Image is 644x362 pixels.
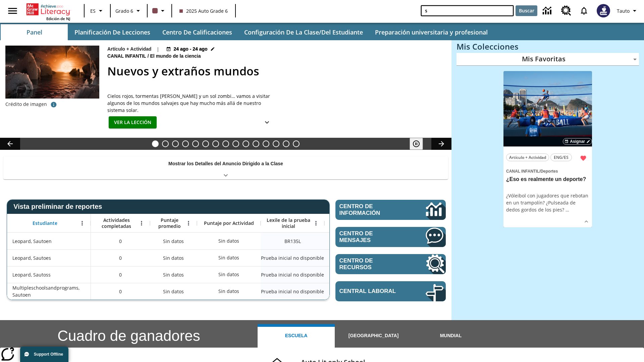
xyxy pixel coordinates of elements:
span: Leopard, Sautoes [12,254,51,261]
span: 0 [119,288,122,295]
span: / [148,53,149,59]
button: Diapositiva 6 ¿Los autos del futuro? [202,140,209,147]
div: Sin datos, Leopard, Sautoes [324,249,388,266]
div: Lector principiante 135 Lexile, LE, Según la medida de lectura Lexile, el estudiante es un Lector... [324,233,388,249]
button: Diapositiva 12 Cocina nativoamericana [263,140,269,147]
button: Carrusel de lecciones, seguir [431,138,451,150]
a: Central laboral [335,281,446,301]
button: Escuela [258,324,335,348]
span: Prueba inicial no disponible, Multipleschoolsandprograms, Sautoen [261,288,324,295]
button: Ver más [581,217,591,227]
a: Notificaciones [575,2,593,19]
button: Abrir menú [311,218,321,228]
span: Cielos rojos, tormentas de gemas y un sol zombi… vamos a visitar algunos de los mundos salvajes q... [107,93,275,114]
div: Sin datos, Leopard, Sautoen [215,234,243,248]
a: Centro de información [539,2,557,20]
span: Central laboral [339,288,406,295]
div: Sin datos, Leopard, Sautoss [150,266,197,283]
button: Centro de calificaciones [157,24,237,40]
span: … [566,206,569,213]
span: Centro de recursos [339,257,406,271]
button: Abrir menú [77,218,87,228]
span: Leopard, Sautoen [12,238,52,245]
button: Preparación universitaria y profesional [370,24,493,40]
span: Support Offline [34,352,63,357]
span: Deportes [540,169,558,174]
div: Sin datos, Leopard, Sautoes [215,251,243,264]
a: Centro de recursos, Se abrirá en una pestaña nueva. [557,2,575,20]
button: Ver la lección [109,116,157,129]
button: Diapositiva 10 La moda en la antigua Roma [243,140,249,147]
button: Diapositiva 1 Nuevos y extraños mundos [152,140,159,147]
div: Mostrar los Detalles del Anuncio Dirigido a la Clase [3,156,448,179]
span: Asignar [570,138,585,144]
h2: Nuevos y extraños mundos [107,63,443,80]
button: Configuración de la clase/del estudiante [239,24,368,40]
button: Diapositiva 11 La invasión de los CD con Internet [253,140,259,147]
button: Buscar [516,5,537,16]
div: Cielos rojos, tormentas [PERSON_NAME] y un sol zombi… vamos a visitar algunos de los mundos salva... [107,93,275,114]
span: Artículo + Actividad [509,154,546,161]
span: Vista preliminar de reportes [13,203,105,210]
button: Lenguaje: ES, Selecciona un idioma [87,5,108,17]
span: Puntaje promedio [153,217,185,229]
span: 2025 Auto Grade 6 [179,7,228,14]
p: Crédito de imagen [5,101,47,108]
span: Prueba inicial no disponible, Leopard, Sautoes [261,254,324,261]
span: | [157,46,159,53]
span: Sin datos [160,268,187,282]
span: ENG/ES [554,154,569,161]
button: Panel [1,24,68,40]
input: Buscar campo [421,5,514,16]
button: Diapositiva 3 ¿Todos a bordo del Hyperloop? [172,140,179,147]
button: Diapositiva 4 ¿Lo quieres con papas fritas? [182,140,189,147]
a: Portada [26,3,70,16]
button: Remover de Favoritas [577,152,589,164]
div: 0, Leopard, Sautoss [91,266,150,283]
img: El concepto de un artista sobre cómo sería estar parado en la superficie del exoplaneta TRAPPIST-1 [5,46,99,99]
button: Ver más [260,116,274,129]
button: Diapositiva 9 La historia de terror del tomate [232,140,239,147]
button: Diapositiva 8 Energía solar para todos [222,140,229,147]
div: 0, Leopard, Sautoes [91,249,150,266]
span: 0 [119,271,122,278]
span: Actividades completadas [94,217,139,229]
button: Asignar Elegir fechas [563,138,592,145]
span: 0 [119,254,122,261]
button: Diapositiva 13 ¡Hurra por el Día de la Constitución! [273,140,279,147]
span: Lector principiante 135 Lexile, Leopard, Sautoen [284,238,301,245]
p: Artículo + Actividad [107,46,151,53]
button: El color de la clase es café oscuro. Cambiar el color de la clase. [150,5,169,17]
div: Sin datos, Multipleschoolsandprograms, Sautoen [150,283,197,300]
span: Prueba inicial no disponible, Leopard, Sautoss [261,271,324,278]
span: El mundo de la ciencia [150,53,202,60]
div: Sin datos, Multipleschoolsandprograms, Sautoen [324,283,388,300]
div: Portada [26,2,70,21]
button: Diapositiva 15 El equilibrio de la Constitución [293,140,300,147]
button: Artículo + Actividad [506,154,549,161]
span: Sin datos [160,285,187,298]
span: / [539,169,540,174]
button: Diapositiva 2 Llevar el cine a la dimensión X [162,140,169,147]
span: Centro de información [339,203,403,217]
h3: ¿Eso es realmente un deporte? [506,176,589,183]
div: 0, Multipleschoolsandprograms, Sautoen [91,283,150,300]
span: Grado 6 [115,7,133,14]
span: Multipleschoolsandprograms, Sautoen [12,284,87,298]
button: Support Offline [20,347,68,362]
button: Planificación de lecciones [69,24,156,40]
button: Diapositiva 7 Los últimos colonos [212,140,219,147]
button: Mundial [412,324,489,348]
div: Sin datos, Leopard, Sautoes [150,249,197,266]
button: [GEOGRAPHIC_DATA] [335,324,412,348]
button: Abrir el menú lateral [3,1,22,21]
span: 0 [119,238,122,245]
button: Abrir menú [137,218,147,228]
button: Escoja un nuevo avatar [593,2,614,19]
span: ES [90,7,96,14]
p: Mostrar los Detalles del Anuncio Dirigido a la Clase [168,160,283,167]
span: Estudiante [33,220,57,226]
span: Lexile de la prueba inicial [264,217,313,229]
span: Sin datos [160,234,187,248]
div: Pausar [410,138,430,150]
